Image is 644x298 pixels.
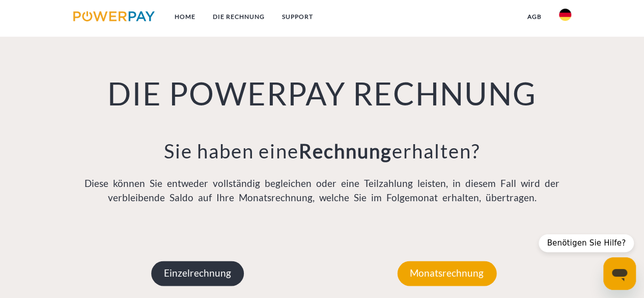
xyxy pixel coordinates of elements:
[204,8,273,26] a: DIE RECHNUNG
[273,8,321,26] a: SUPPORT
[397,261,496,285] p: Monatsrechnung
[73,139,572,164] h3: Sie haben eine erhalten?
[299,139,392,162] b: Rechnung
[603,257,636,290] iframe: Schaltfläche zum Öffnen des Messaging-Fensters; Konversation läuft
[73,74,572,114] h1: DIE POWERPAY RECHNUNG
[151,261,244,285] p: Einzelrechnung
[73,11,155,21] img: logo-powerpay.svg
[73,176,572,205] p: Diese können Sie entweder vollständig begleichen oder eine Teilzahlung leisten, in diesem Fall wi...
[559,9,571,21] img: de
[519,8,550,26] a: agb
[539,234,634,252] div: Benötigen Sie Hilfe?
[165,8,204,26] a: Home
